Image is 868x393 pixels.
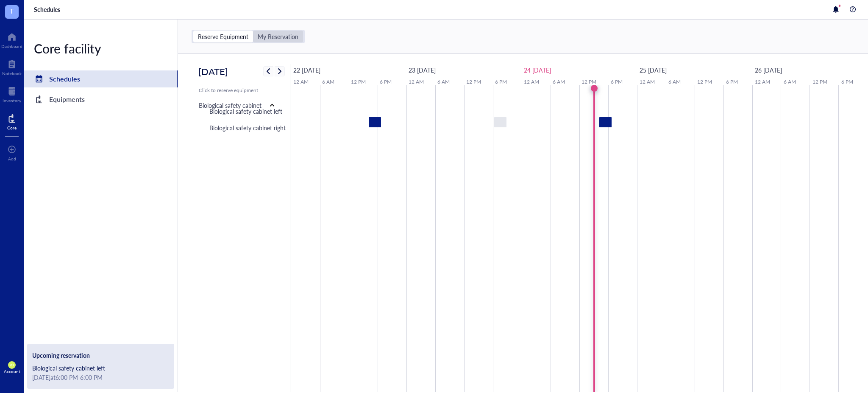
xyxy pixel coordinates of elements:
button: Next week [275,66,285,76]
div: [DATE] at 6:00 PM - 6:00 PM [32,373,169,382]
div: Dashboard [1,44,22,49]
div: My Reservation [253,31,303,42]
a: 12 AM [522,76,541,87]
div: Notebook [2,71,22,76]
a: Inventory [3,84,21,103]
span: T [10,6,14,16]
a: September 24, 2025 [522,64,553,76]
div: Equipments [49,93,85,105]
a: September 22, 2025 [291,64,323,76]
div: Biological safety cabinet left [32,363,169,373]
div: Add [8,156,16,161]
a: 6 PM [839,76,855,87]
a: 6 AM [666,76,683,87]
a: 12 PM [464,76,483,87]
h2: [DATE] [198,64,228,79]
button: Previous week [263,66,273,76]
a: 6 AM [782,76,798,87]
a: Notebook [2,57,22,76]
div: Biological safety cabinet left [209,107,282,116]
div: Account [4,369,20,374]
span: PO [10,363,14,367]
a: 12 PM [349,76,368,87]
a: 12 AM [406,76,426,87]
a: 12 PM [579,76,598,87]
a: Equipments [24,91,178,108]
div: My Reservation [258,33,298,40]
a: Core [7,112,17,130]
a: 6 PM [609,76,625,87]
a: Schedules [24,70,178,87]
a: 6 PM [378,76,394,87]
a: 12 AM [753,76,772,87]
div: Upcoming reservation [32,351,169,360]
a: 6 AM [320,76,337,87]
div: Core facility [24,40,178,57]
div: Reserve Equipment [193,31,253,42]
div: Schedules [49,73,80,85]
a: 12 PM [695,76,714,87]
a: 6 PM [493,76,509,87]
a: 6 AM [551,76,567,87]
a: September 26, 2025 [753,64,784,76]
div: Biological safety cabinet right [209,123,286,132]
div: Click to reserve equipment [199,87,278,94]
div: Core [7,125,17,130]
a: Dashboard [1,30,22,49]
a: 12 AM [291,76,311,87]
a: 6 AM [435,76,452,87]
a: 6 PM [724,76,740,87]
a: 12 PM [810,76,829,87]
a: September 25, 2025 [637,64,669,76]
div: segmented control [192,30,305,43]
a: Schedules [34,6,62,13]
a: September 23, 2025 [406,64,438,76]
a: 12 AM [637,76,657,87]
div: Inventory [3,98,21,103]
div: Biological safety cabinet [199,101,262,110]
div: Reserve Equipment [198,33,248,40]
